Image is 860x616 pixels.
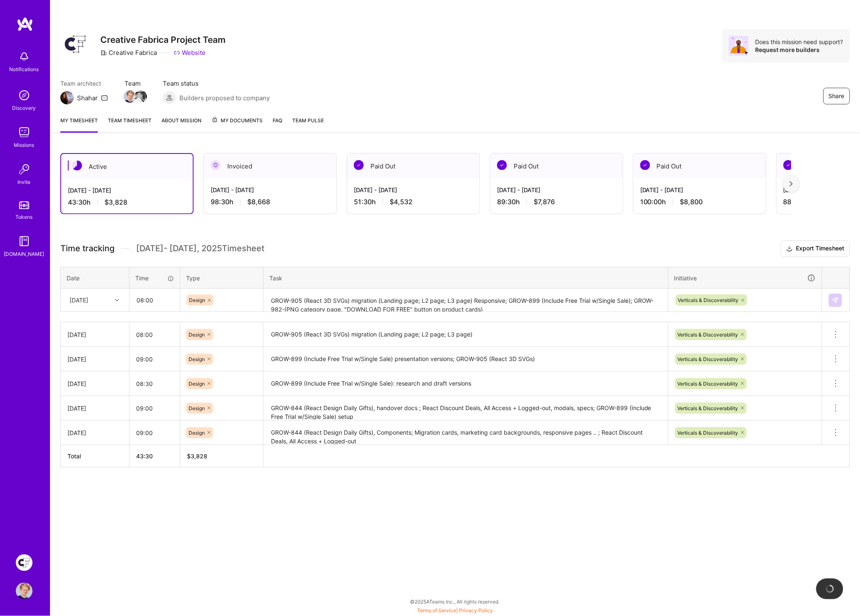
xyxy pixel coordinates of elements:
span: | [417,607,493,614]
img: Paid Out [640,160,650,170]
div: [DATE] [67,379,122,388]
img: right [790,181,793,187]
div: Discovery [12,104,36,112]
img: Team Member Avatar [134,90,147,103]
img: Invite [16,161,32,178]
div: 98:30 h [211,198,330,206]
span: $8,668 [247,198,270,206]
div: [DATE] [67,330,122,339]
div: [DOMAIN_NAME] [4,250,45,258]
img: tokens [19,201,29,209]
img: Builders proposed to company [163,91,176,104]
img: Paid Out [354,160,364,170]
a: Team Pulse [292,116,324,133]
span: Design [189,297,205,303]
span: Share [829,92,845,100]
img: Company Logo [60,29,90,59]
span: Design [189,430,205,436]
span: Team [124,79,146,88]
span: $3,828 [104,198,127,207]
textarea: GROW-844 (React Design Daily Gifts), Components; Migration cards, marketing card backgrounds, res... [264,421,667,444]
div: Time [135,274,174,282]
a: Creative Fabrica Project Team [14,554,35,571]
i: icon Mail [101,94,108,101]
span: Time tracking [60,243,114,254]
span: Verticals & Discoverability [678,405,738,411]
textarea: GROW-905 (React 3D SVGs) migration (Landing page; L2 page; L3 page) [264,323,667,346]
div: Does this mission need support? [756,38,843,46]
input: HH:MM [129,422,180,444]
input: HH:MM [129,324,180,346]
div: [DATE] [67,404,122,413]
img: Active [72,161,82,171]
i: icon Chevron [115,298,119,302]
th: Task [263,267,669,289]
div: Active [61,154,193,179]
span: Team Pulse [292,117,324,124]
div: [DATE] [67,355,122,364]
div: Creative Fabrica [100,48,157,57]
h3: Creative Fabrica Project Team [100,35,226,45]
div: [DATE] [70,296,88,304]
a: Website [174,48,206,57]
div: 89:30 h [497,198,616,206]
textarea: GROW-844 (React Design Daily Gifts), handover docs ; React Discount Deals, All Access + Logged-ou... [264,397,667,420]
span: Team architect [60,79,108,88]
span: Team status [163,79,270,88]
a: Team Member Avatar [124,89,135,104]
span: Verticals & Discoverability [678,356,738,362]
span: $4,532 [390,198,413,206]
a: FAQ [273,116,282,133]
div: [DATE] - [DATE] [211,186,330,194]
span: Verticals & Discoverability [678,332,738,338]
a: Terms of Service [417,607,456,614]
div: Notifications [10,65,39,74]
img: Team Member Avatar [124,90,136,103]
span: Design [189,356,205,362]
span: [DATE] - [DATE] , 2025 Timesheet [136,243,264,254]
input: HH:MM [129,373,180,395]
a: My timesheet [60,116,98,133]
th: 43:30 [129,445,180,468]
div: 51:30 h [354,198,473,206]
img: bell [16,48,32,65]
div: Shahar [77,94,98,102]
th: Date [61,267,129,289]
div: 100:00 h [640,198,759,206]
div: null [829,294,843,307]
div: Request more builders [756,46,843,54]
input: HH:MM [130,289,179,311]
div: Paid Out [347,153,480,179]
img: teamwork [16,124,32,141]
button: Export Timesheet [781,240,850,257]
div: Paid Out [490,153,623,179]
div: Missions [14,141,35,149]
div: Paid Out [634,153,766,179]
div: 43:30 h [68,198,186,207]
div: Invite [18,178,31,186]
img: Avatar [729,36,749,56]
span: $7,876 [534,198,555,206]
i: icon CompanyGray [100,49,107,56]
a: Team timesheet [108,116,152,133]
a: User Avatar [14,583,35,599]
img: Submit [832,297,839,304]
div: © 2025 ATeams Inc., All rights reserved. [50,591,860,612]
div: [DATE] - [DATE] [68,186,186,195]
div: [DATE] - [DATE] [354,186,473,194]
img: Team Architect [60,91,74,104]
div: [DATE] - [DATE] [640,186,759,194]
button: Share [823,88,850,104]
img: discovery [16,87,32,104]
img: Invoiced [211,160,221,170]
img: guide book [16,233,32,250]
textarea: GROW-905 (React 3D SVGs) migration (Landing page; L2 page; L3 page) Responsive; GROW-899 (Include... [264,289,667,312]
span: Verticals & Discoverability [678,430,738,436]
div: Initiative [674,273,816,283]
a: Team Member Avatar [135,89,146,104]
div: [DATE] [67,428,122,437]
a: About Mission [162,116,201,133]
span: Verticals & Discoverability [678,381,738,387]
div: Invoiced [204,153,336,179]
img: Creative Fabrica Project Team [16,554,32,571]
